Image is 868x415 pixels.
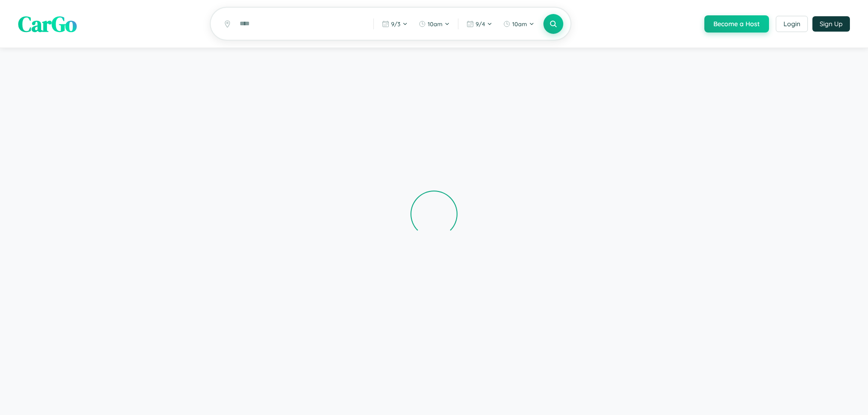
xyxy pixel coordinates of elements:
[414,17,454,31] button: 10am
[812,16,850,32] button: Sign Up
[428,20,443,28] span: 10am
[18,9,77,39] span: CarGo
[391,20,401,28] span: 9 / 3
[776,16,808,32] button: Login
[476,20,485,28] span: 9 / 4
[462,17,497,31] button: 9/4
[512,20,527,28] span: 10am
[704,15,769,33] button: Become a Host
[377,17,412,31] button: 9/3
[499,17,539,31] button: 10am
